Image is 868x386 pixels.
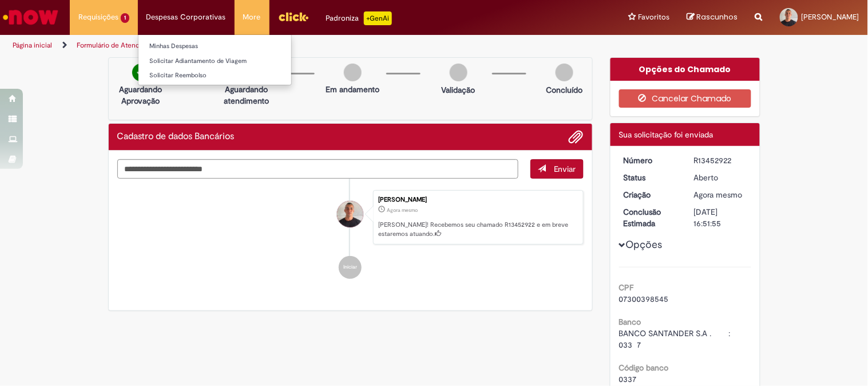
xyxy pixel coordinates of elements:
[619,282,634,293] b: CPF
[387,207,418,214] time: 27/08/2025 14:51:51
[1,6,60,29] img: ServiceNow
[9,35,570,56] ul: Trilhas de página
[378,196,577,203] div: [PERSON_NAME]
[13,41,52,50] a: Página inicial
[121,13,129,23] span: 1
[694,155,747,166] div: R13452922
[619,317,641,327] b: Banco
[554,164,576,174] span: Enviar
[619,363,669,373] b: Código banco
[450,64,467,81] img: img-circle-grey.png
[344,64,362,81] img: img-circle-grey.png
[694,189,747,200] div: 27/08/2025 14:51:51
[619,89,751,108] button: Cancelar Chamado
[615,206,685,229] dt: Conclusão Estimada
[442,84,475,96] p: Validação
[138,40,291,53] a: Minhas Despesas
[694,190,743,200] time: 27/08/2025 14:51:51
[697,11,738,22] span: Rascunhos
[113,84,169,107] p: Aguardando Aprovação
[639,11,670,23] span: Favoritos
[219,84,275,107] p: Aguardando atendimento
[615,155,685,166] dt: Número
[694,172,747,183] div: Aberto
[611,58,760,81] div: Opções do Chamado
[278,8,309,25] img: click_logo_yellow_360x200.png
[556,64,573,81] img: img-circle-grey.png
[117,132,235,142] h2: Cadastro de dados Bancários Histórico de tíquete
[146,11,226,23] span: Despesas Corporativas
[546,84,582,96] p: Concluído
[694,190,743,200] span: Agora mesmo
[243,11,261,23] span: More
[687,12,738,23] a: Rascunhos
[326,84,379,95] p: Em andamento
[326,11,392,25] div: Padroniza
[364,11,392,25] p: +GenAi
[802,12,859,22] span: [PERSON_NAME]
[117,159,519,179] textarea: Digite sua mensagem aqui...
[78,11,118,23] span: Requisições
[615,189,685,200] dt: Criação
[337,201,363,227] div: Hugo Araujo Santos
[530,159,584,179] button: Enviar
[619,294,669,304] span: 07300398545
[378,220,577,238] p: [PERSON_NAME]! Recebemos seu chamado R13452922 e em breve estaremos atuando.
[694,206,747,229] div: [DATE] 16:51:55
[387,207,418,214] span: Agora mesmo
[619,129,714,140] span: Sua solicitação foi enviada
[117,179,584,291] ul: Histórico de tíquete
[138,55,291,68] a: Solicitar Adiantamento de Viagem
[619,328,747,350] span: BANCO SANTANDER S.A . : 033 7
[615,172,685,183] dt: Status
[619,374,637,384] span: 0337
[117,190,584,245] li: Hugo Araujo Santos
[77,41,161,50] a: Formulário de Atendimento
[138,69,291,82] a: Solicitar Reembolso
[132,64,150,81] img: check-circle-green.png
[138,34,292,85] ul: Despesas Corporativas
[569,129,584,144] button: Adicionar anexos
